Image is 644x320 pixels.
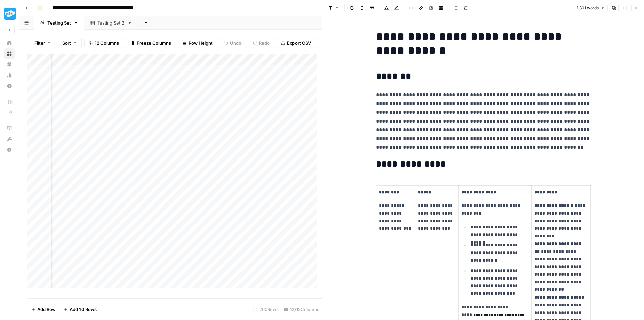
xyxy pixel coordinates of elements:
span: Sort [62,40,71,46]
img: Twinkl Logo [4,8,16,20]
a: Settings [4,81,15,91]
span: Undo [230,40,241,46]
a: AirOps Academy [4,123,15,134]
span: Redo [259,40,270,46]
button: Sort [58,38,82,48]
span: Freeze Columns [137,40,171,46]
a: Home [4,38,15,48]
span: 1,301 words [577,5,599,11]
button: Freeze Columns [126,38,175,48]
div: Testing Set [47,19,71,26]
span: Filter [34,40,45,46]
span: Export CSV [287,40,311,46]
a: Testing Set [34,16,84,30]
a: Usage [4,70,15,81]
button: Add Row [27,304,60,315]
div: 260 Rows [251,304,281,315]
button: Undo [220,38,246,48]
button: 1,301 words [574,4,608,12]
button: Help + Support [4,144,15,155]
a: Testing Set 2 [84,16,138,30]
button: Workspace: Twinkl [4,5,15,22]
button: Export CSV [277,38,315,48]
div: What's new? [4,134,14,144]
button: Filter [30,38,55,48]
button: Row Height [178,38,217,48]
a: Your Data [4,59,15,70]
div: 12/12 Columns [281,304,322,315]
a: Browse [4,48,15,59]
button: 12 Columns [84,38,123,48]
span: Add 10 Rows [70,306,97,313]
button: What's new? [4,134,15,144]
button: Add 10 Rows [60,304,101,315]
span: Add Row [37,306,56,313]
div: Testing Set 2 [97,19,125,26]
span: 12 Columns [95,40,119,46]
span: Row Height [189,40,213,46]
button: Redo [249,38,274,48]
